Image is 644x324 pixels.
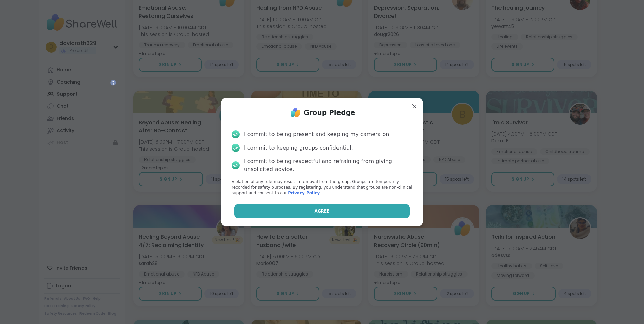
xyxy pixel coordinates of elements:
div: I commit to keeping groups confidential. [244,144,353,152]
div: I commit to being present and keeping my camera on. [244,130,391,138]
a: Privacy Policy [288,191,320,195]
div: I commit to being respectful and refraining from giving unsolicited advice. [244,157,412,173]
span: Agree [315,208,330,214]
h1: Group Pledge [304,108,355,117]
button: Agree [234,204,410,218]
iframe: Spotlight [110,80,116,85]
p: Violation of any rule may result in removal from the group. Groups are temporarily recorded for s... [232,179,412,196]
img: ShareWell Logo [289,106,302,119]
